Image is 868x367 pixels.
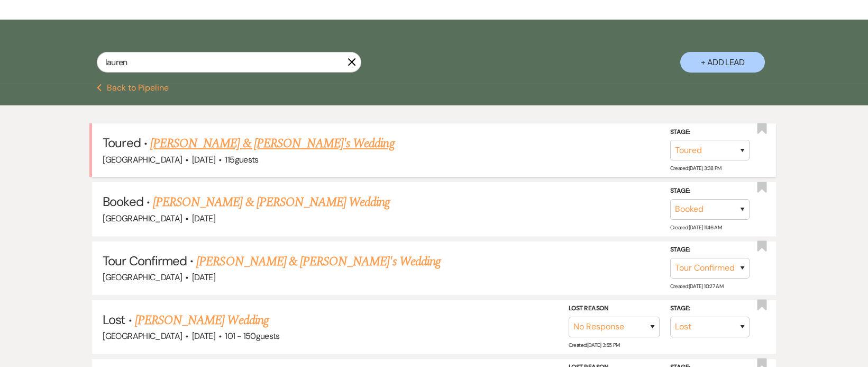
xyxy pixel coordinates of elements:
span: Created: [DATE] 3:38 PM [670,165,721,172]
span: [GEOGRAPHIC_DATA] [103,330,182,342]
a: [PERSON_NAME] Wedding [135,311,269,330]
span: Created: [DATE] 11:46 AM [670,223,721,230]
span: [DATE] [192,213,215,224]
span: 115 guests [225,154,258,165]
span: [DATE] [192,272,215,283]
button: + Add Lead [680,52,765,73]
input: Search by name, event date, email address or phone number [97,52,361,73]
label: Stage: [670,185,750,197]
button: Back to Pipeline [97,84,169,92]
label: Stage: [670,303,750,315]
span: Booked [103,193,143,210]
label: Stage: [670,244,750,256]
label: Lost Reason [569,303,660,315]
span: [GEOGRAPHIC_DATA] [103,154,182,165]
a: [PERSON_NAME] & [PERSON_NAME] Wedding [153,193,390,212]
a: [PERSON_NAME] & [PERSON_NAME]'s Wedding [150,134,395,153]
span: [DATE] [192,330,215,342]
span: 101 - 150 guests [225,330,279,342]
span: Tour Confirmed [103,253,187,269]
span: Created: [DATE] 10:27 AM [670,283,723,290]
label: Stage: [670,127,750,138]
span: [DATE] [192,154,215,165]
a: [PERSON_NAME] & [PERSON_NAME]'s Wedding [196,252,441,271]
span: Toured [103,135,140,151]
span: [GEOGRAPHIC_DATA] [103,272,182,283]
span: Created: [DATE] 3:55 PM [569,342,620,348]
span: Lost [103,311,125,328]
span: [GEOGRAPHIC_DATA] [103,213,182,224]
